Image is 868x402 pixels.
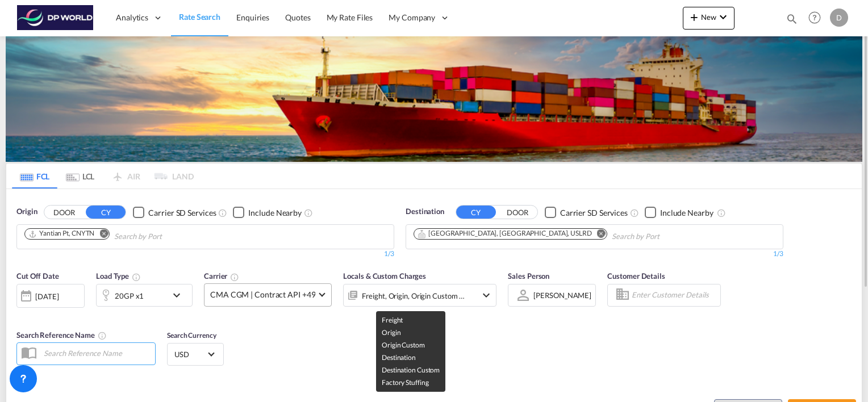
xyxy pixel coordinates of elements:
[12,164,194,189] md-pagination-wrapper: Use the left and right arrow keys to navigate between tabs
[16,249,394,259] div: 1/3
[304,208,313,217] md-icon: Unchecked: Ignores neighbouring ports when fetching rates.Checked : Includes neighbouring ports w...
[233,206,302,218] md-checkbox: Checkbox No Ink
[133,206,216,218] md-checkbox: Checkbox No Ink
[343,284,496,307] div: Freight Origin Origin Custom Destination Destination Custom Factory Stuffingicon-chevron-down
[210,289,315,300] span: CMA CGM | Contract API +49
[479,288,493,302] md-icon: icon-chevron-down
[35,291,59,301] div: [DATE]
[456,206,496,219] button: CY
[96,284,193,307] div: 20GP x1icon-chevron-down
[38,344,155,361] input: Search Reference Name
[830,9,848,27] div: D
[44,206,84,219] button: DOOR
[6,36,862,162] img: LCL+%26+FCL+BACKGROUND.png
[248,207,302,219] div: Include Nearby
[230,273,239,282] md-icon: The selected Trucker/Carrierwill be displayed in the rate results If the rates are from another f...
[132,273,141,282] md-icon: icon-information-outline
[98,331,107,340] md-icon: Your search will be saved by the below given name
[92,229,109,240] button: Remove
[412,225,724,246] md-chips-wrap: Chips container. Use arrow keys to select chips.
[236,12,269,22] span: Enquiries
[148,207,216,219] div: Carrier SD Services
[28,229,97,238] div: Press delete to remove this chip.
[285,12,310,22] span: Quotes
[508,271,549,280] span: Sales Person
[16,206,37,217] span: Origin
[327,12,373,22] span: My Rate Files
[612,228,720,246] input: Chips input.
[16,284,85,308] div: [DATE]
[418,229,592,238] div: Laredo, TX, USLRD
[660,207,713,219] div: Include Nearby
[167,331,216,340] span: Search Currency
[406,249,783,259] div: 1/3
[786,12,798,30] div: icon-magnify
[786,12,798,25] md-icon: icon-magnify
[170,288,189,302] md-icon: icon-chevron-down
[115,288,144,304] div: 20GP x1
[382,316,440,387] span: Freight Origin Origin Custom Destination Destination Custom Factory Stuffing
[532,287,592,303] md-select: Sales Person: Diana Garcia
[533,291,591,300] div: [PERSON_NAME]
[16,330,107,340] span: Search Reference Name
[96,271,141,280] span: Load Type
[716,10,730,24] md-icon: icon-chevron-down
[545,206,628,218] md-checkbox: Checkbox No Ink
[632,287,717,304] input: Enter Customer Details
[116,12,148,23] span: Analytics
[362,288,465,304] div: Freight Origin Origin Custom Destination Destination Custom Factory Stuffing
[114,228,222,246] input: Chips input.
[683,7,735,30] button: icon-plus 400-fgNewicon-chevron-down
[590,229,607,240] button: Remove
[12,164,57,189] md-tab-item: FCL
[607,271,665,280] span: Customer Details
[86,206,126,219] button: CY
[717,208,726,217] md-icon: Unchecked: Ignores neighbouring ports when fetching rates.Checked : Includes neighbouring ports w...
[418,229,594,238] div: Press delete to remove this chip.
[218,208,227,217] md-icon: Unchecked: Search for CY (Container Yard) services for all selected carriers.Checked : Search for...
[179,12,220,22] span: Rate Search
[204,271,239,280] span: Carrier
[16,306,25,321] md-datepicker: Select
[389,12,435,23] span: My Company
[174,349,206,359] span: USD
[406,206,444,217] span: Destination
[560,207,628,219] div: Carrier SD Services
[805,8,830,28] div: Help
[28,229,94,238] div: Yantian Pt, CNYTN
[173,346,218,362] md-select: Select Currency: $ USDUnited States Dollar
[687,10,701,24] md-icon: icon-plus 400-fg
[343,271,426,280] span: Locals & Custom Charges
[805,8,824,27] span: Help
[17,5,94,31] img: c08ca190194411f088ed0f3ba295208c.png
[16,271,59,280] span: Cut Off Date
[498,206,537,219] button: DOOR
[23,225,227,246] md-chips-wrap: Chips container. Use arrow keys to select chips.
[57,164,103,189] md-tab-item: LCL
[630,208,639,217] md-icon: Unchecked: Search for CY (Container Yard) services for all selected carriers.Checked : Search for...
[687,12,730,22] span: New
[645,206,713,218] md-checkbox: Checkbox No Ink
